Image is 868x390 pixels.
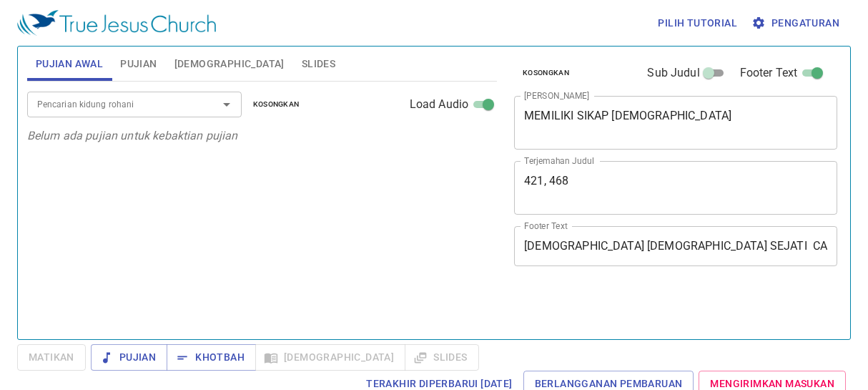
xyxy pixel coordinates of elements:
span: Kosongkan [253,98,300,111]
button: Pengaturan [749,10,845,36]
textarea: MEMILIKI SIKAP [DEMOGRAPHIC_DATA] [524,109,827,136]
span: Load Audio [410,96,469,113]
button: Open [217,94,237,114]
button: Pujian [91,344,167,371]
span: Pengaturan [754,14,839,32]
span: Pujian [120,55,157,73]
img: True Jesus Church [17,10,216,36]
span: Pujian Awal [36,55,103,73]
i: Belum ada pujian untuk kebaktian pujian [27,129,238,142]
span: Kosongkan [523,67,569,79]
span: Pilih tutorial [658,14,737,32]
span: Slides [302,55,335,73]
span: [DEMOGRAPHIC_DATA] [174,55,285,73]
span: Khotbah [178,348,245,366]
span: Sub Judul [647,64,699,82]
span: Footer Text [740,64,798,82]
button: Pilih tutorial [652,10,743,36]
button: Khotbah [167,344,256,371]
button: Kosongkan [245,96,308,113]
button: Kosongkan [514,64,578,82]
span: Pujian [102,348,156,366]
textarea: 421, 468 [524,174,827,201]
